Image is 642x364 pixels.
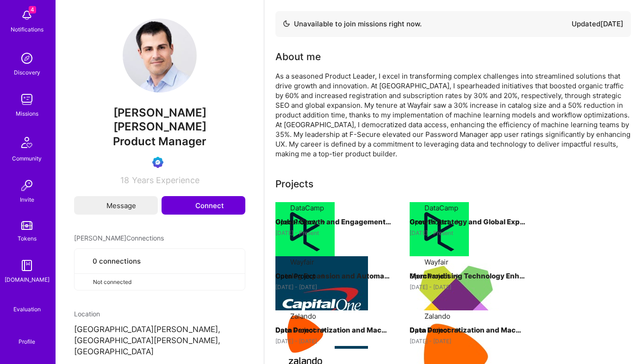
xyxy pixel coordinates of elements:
[572,19,623,30] div: Updated [DATE]
[183,201,191,210] i: icon Connect
[16,109,38,118] div: Missions
[453,327,461,334] img: arrow-right
[283,19,422,30] div: Unavailable to join missions right now.
[11,25,44,34] div: Notifications
[410,202,469,261] img: Company logo
[5,275,50,284] div: [DOMAIN_NAME]
[21,221,32,230] img: tokens
[275,270,391,282] h4: Catalog Expansion and Automation
[29,6,36,13] span: 4
[290,203,324,213] div: DataCamp
[132,175,199,185] span: Years Experience
[82,258,89,265] i: icon Collaborator
[290,311,316,321] div: Zalando
[410,270,525,282] h4: Merchandising Technology Enhancement
[18,6,36,25] img: bell
[18,234,37,243] div: Tokens
[275,50,321,64] div: About me
[410,271,461,281] button: Open Project
[275,217,326,227] button: Open Project
[152,157,163,168] img: Evaluation Call Booked
[424,257,449,267] div: Wayfair
[410,216,525,228] h4: Growth Strategy and Global Expansion
[410,217,461,227] button: Open Project
[123,19,197,93] img: User Avatar
[18,49,36,68] img: discovery
[275,177,313,191] div: Projects
[275,271,326,281] button: Open Project
[20,195,34,204] div: Invite
[74,233,164,243] span: [PERSON_NAME] Connections
[74,324,245,357] p: [GEOGRAPHIC_DATA][PERSON_NAME], [GEOGRAPHIC_DATA][PERSON_NAME], [GEOGRAPHIC_DATA]
[275,228,391,238] div: [DATE] - Present
[19,337,35,345] div: Profile
[283,20,290,27] img: Availability
[18,90,36,109] img: teamwork
[410,325,461,335] button: Open Project
[74,196,158,215] button: Message
[275,202,335,261] img: Company logo
[12,154,42,163] div: Community
[410,228,525,238] div: [DATE] - Present
[96,202,102,209] i: icon Mail
[82,278,89,286] i: icon CloseGray
[453,272,461,280] img: arrow-right
[319,272,326,280] img: arrow-right
[410,282,525,292] div: [DATE] - [DATE]
[290,257,314,267] div: Wayfair
[162,196,245,215] button: Connect
[319,218,326,226] img: arrow-right
[424,311,450,321] div: Zalando
[18,176,36,195] img: Invite
[74,248,245,290] button: 0 connectionsNot connected
[74,309,245,319] div: Location
[15,327,38,345] a: Profile
[93,256,141,266] span: 0 connections
[113,135,206,148] span: Product Manager
[275,216,391,228] h4: Global Growth and Engagement Strategy
[74,106,245,134] span: [PERSON_NAME] [PERSON_NAME]
[275,325,326,335] button: Open Project
[275,336,391,346] div: [DATE] - [DATE]
[24,297,31,304] i: icon SelectionTeam
[18,256,36,275] img: guide book
[13,304,41,314] div: Evaluation
[410,324,525,336] h4: Data Democratization and Machine Learning Infrastructure
[453,218,461,226] img: arrow-right
[275,71,631,159] div: As a seasoned Product Leader, I excel in transforming complex challenges into streamlined solutio...
[319,327,326,334] img: arrow-right
[93,277,131,287] span: Not connected
[410,256,502,349] img: Company logo
[120,175,129,185] span: 18
[410,336,525,346] div: [DATE] - [DATE]
[424,203,458,213] div: DataCamp
[16,131,38,154] img: Community
[275,256,368,349] img: Company logo
[275,324,391,336] h4: Data Democratization and Machine Learning Enablement
[14,68,40,77] div: Discovery
[275,282,391,292] div: [DATE] - [DATE]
